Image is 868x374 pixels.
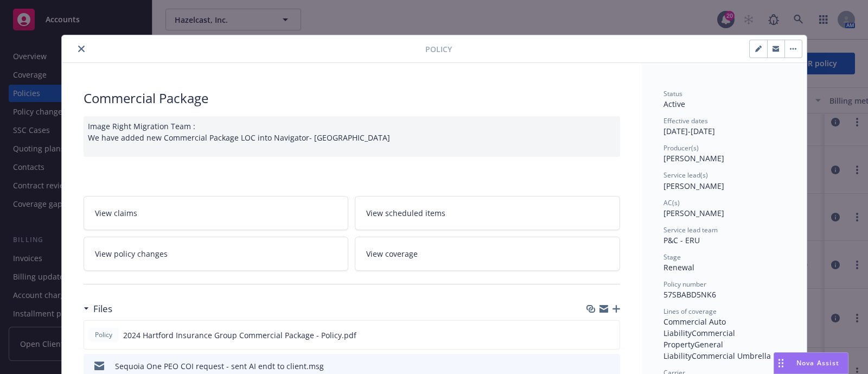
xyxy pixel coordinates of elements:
span: Active [663,99,685,109]
a: View claims [84,196,349,230]
span: Nova Assist [796,358,839,367]
span: General Liability [663,339,725,361]
button: preview file [605,329,615,341]
span: Stage [663,252,681,262]
div: Drag to move [774,353,788,373]
span: Service lead(s) [663,170,708,180]
div: Image Right Migration Team : We have added new Commercial Package LOC into Navigator- [GEOGRAPHIC... [84,116,620,157]
span: View coverage [366,248,418,259]
button: download file [589,360,597,372]
span: Lines of coverage [663,307,717,316]
span: Commercial Umbrella [692,351,771,361]
span: Status [663,89,682,98]
span: Producer(s) [663,143,699,153]
span: Renewal [663,262,694,272]
div: Sequoia One PEO COI request - sent AI endt to client.msg [115,360,324,372]
a: View scheduled items [355,196,620,230]
a: View coverage [355,237,620,271]
span: Commercial Auto Liability [663,316,728,338]
span: Policy [93,330,114,340]
span: Policy [425,43,452,55]
span: AC(s) [663,198,680,207]
span: 57SBABD5NK6 [663,289,716,300]
button: close [75,42,88,55]
h3: Files [93,302,112,316]
span: Effective dates [663,116,708,125]
span: Commercial Property [663,328,737,350]
span: View policy changes [95,248,168,259]
span: 2024 Hartford Insurance Group Commercial Package - Policy.pdf [123,329,356,341]
div: Files [84,302,112,316]
span: View scheduled items [366,207,445,219]
button: download file [588,329,597,341]
button: Nova Assist [774,352,848,374]
span: [PERSON_NAME] [663,181,724,191]
span: Service lead team [663,225,718,234]
div: [DATE] - [DATE] [663,116,785,137]
div: Commercial Package [84,89,620,107]
span: [PERSON_NAME] [663,208,724,218]
span: P&C - ERU [663,235,700,245]
button: preview file [606,360,616,372]
a: View policy changes [84,237,349,271]
span: View claims [95,207,137,219]
span: [PERSON_NAME] [663,153,724,163]
span: Policy number [663,280,706,289]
